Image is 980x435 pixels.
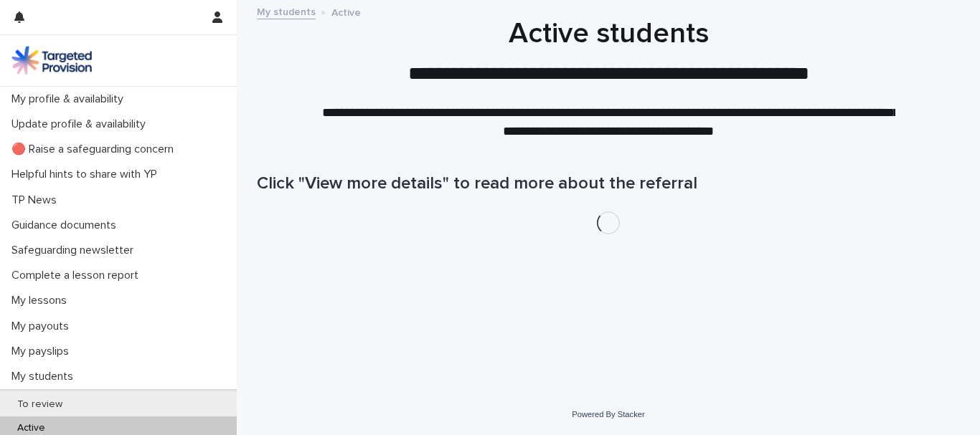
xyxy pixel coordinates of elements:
img: M5nRWzHhSzIhMunXDL62 [11,46,92,75]
p: My payouts [6,320,80,333]
p: Update profile & availability [6,118,157,131]
h1: Active students [257,16,960,51]
a: My students [257,3,316,19]
p: TP News [6,193,68,207]
p: Guidance documents [6,219,128,232]
p: Safeguarding newsletter [6,244,145,257]
p: My lessons [6,294,78,307]
h1: Click "View more details" to read more about the referral [257,173,960,194]
p: Active [331,4,361,19]
p: To review [6,398,74,411]
p: Active [6,422,57,434]
p: My profile & availability [6,92,135,106]
a: Powered By Stacker [572,410,644,419]
p: Helpful hints to share with YP [6,168,169,181]
p: 🔴 Raise a safeguarding concern [6,143,185,156]
p: Complete a lesson report [6,269,150,282]
p: My students [6,370,85,383]
p: My payslips [6,345,80,358]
